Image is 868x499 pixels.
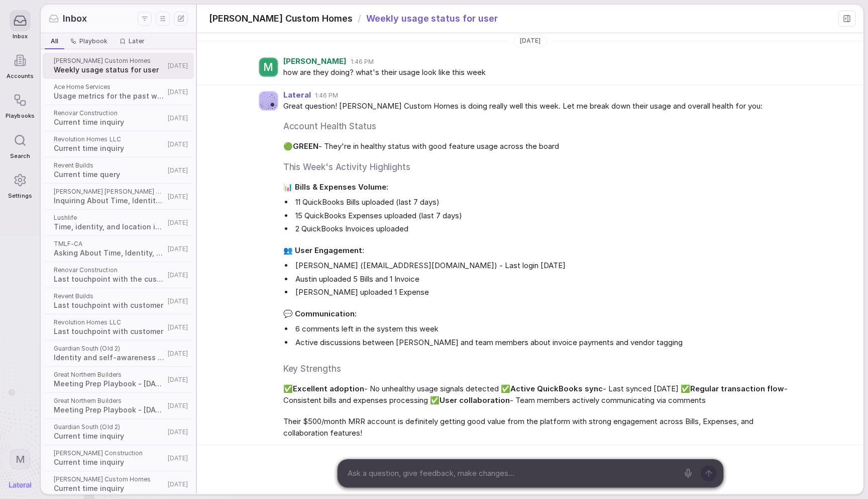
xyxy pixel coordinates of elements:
a: [PERSON_NAME] [PERSON_NAME] Custom HomesInquiring About Time, Identity, and Location[DATE] [43,184,194,210]
a: [PERSON_NAME] Custom HomesCurrent time inquiry[DATE] [43,471,194,497]
a: [PERSON_NAME] ConstructionCurrent time inquiry[DATE] [43,445,194,471]
span: Current time query [54,170,165,180]
span: Weekly usage status for user [366,12,498,25]
strong: User collaboration [440,395,510,405]
span: Guardian South (Old 2) [54,345,165,353]
span: [DATE] [168,271,188,279]
span: M [16,453,25,466]
span: [DATE] [168,114,188,122]
h2: This Week's Activity Highlights [283,160,798,174]
strong: Excellent adoption [293,384,364,393]
span: [DATE] [168,62,188,70]
button: Display settings [156,12,170,26]
a: Guardian South (Old 2)Identity and self-awareness exploration[DATE] [43,341,194,367]
strong: Regular transaction flow [690,384,784,393]
a: Renovar ConstructionLast touchpoint with the customer[DATE] [43,262,194,288]
span: [PERSON_NAME] [283,57,347,66]
span: [PERSON_NAME] Custom Homes [54,57,165,65]
span: M [263,61,273,74]
span: Inbox [13,33,28,40]
span: 🟢 - They're in healthy status with good feature usage across the board [283,141,798,152]
strong: 👥 User Engagement: [283,245,364,255]
span: Inbox [63,12,87,25]
img: Lateral [9,482,31,488]
span: Their $500/month MRR account is definitely getting good value from the platform with strong engag... [283,416,798,439]
span: Accounts [7,73,34,79]
span: Playbook [79,37,107,45]
span: Great Northern Builders [54,371,165,379]
a: Revolution Homes LLCLast touchpoint with customer[DATE] [43,314,194,341]
a: [EMAIL_ADDRESS][DOMAIN_NAME] [363,260,494,272]
a: Accounts [6,45,34,85]
a: Great Northern BuildersMeeting Prep Playbook - [DATE] 10:01[DATE] [43,393,194,419]
span: Inquiring About Time, Identity, and Location [54,196,165,206]
li: Active discussions between [PERSON_NAME] and team members about invoice payments and vendor tagging [293,337,798,349]
span: Asking About Time, Identity, and Location [54,248,165,258]
img: Agent avatar [259,92,278,110]
span: [DATE] [168,140,188,148]
span: Later [129,37,145,45]
li: 2 QuickBooks Invoices uploaded [293,223,798,235]
a: [PERSON_NAME] Custom HomesWeekly usage status for user[DATE] [43,53,194,79]
span: Lushlife [54,214,165,222]
a: Inbox [6,5,34,45]
span: Revolution Homes LLC [54,318,165,326]
a: Playbooks [6,85,34,124]
span: Lateral [283,91,311,100]
a: Settings [6,164,34,204]
li: 15 QuickBooks Expenses uploaded (last 7 days) [293,210,798,222]
span: ✅ - No unhealthy usage signals detected ✅ - Last synced [DATE] ✅ - Consistent bills and expenses ... [283,383,798,406]
a: Ace Home ServicesUsage metrics for the past week[DATE] [43,79,194,105]
span: [DATE] [168,193,188,201]
span: Current time inquiry [54,457,165,467]
span: Settings [8,193,32,199]
li: Austin uploaded 5 Bills and 1 Invoice [293,274,798,285]
a: TMLF-CAAsking About Time, Identity, and Location[DATE] [43,236,194,262]
span: [PERSON_NAME] Custom Homes [54,475,165,483]
span: Guardian South (Old 2) [54,423,165,431]
h2: Account Health Status [283,120,798,133]
span: [DATE] [168,245,188,253]
a: Revolution Homes LLCCurrent time inquiry[DATE] [43,131,194,157]
span: / [358,12,361,25]
strong: GREEN [293,141,318,151]
span: Time, identity, and location inquiry [54,222,165,232]
li: [PERSON_NAME] ( ) - Last login [DATE] [293,260,798,272]
span: Weekly usage status for user [54,65,165,75]
a: Guardian South (Old 2)Current time inquiry[DATE] [43,419,194,445]
span: 1:46 PM [351,58,374,66]
span: Revolution Homes LLC [54,135,165,143]
span: Current time inquiry [54,483,165,493]
span: Renovar Construction [54,109,165,117]
a: Revent BuildsCurrent time query[DATE] [43,157,194,184]
span: Great Northern Builders [54,397,165,405]
span: All [51,37,58,45]
span: Revent Builds [54,161,165,170]
span: Current time inquiry [54,117,165,127]
span: [DATE] [168,297,188,305]
span: 1:46 PM [315,92,338,100]
span: Current time inquiry [54,143,165,153]
span: Meeting Prep Playbook - [DATE] 10:02 [54,379,165,389]
a: LushlifeTime, identity, and location inquiry[DATE] [43,210,194,236]
span: [DATE] [168,480,188,488]
span: Meeting Prep Playbook - [DATE] 10:01 [54,405,165,415]
span: Playbooks [6,113,34,119]
a: Revent BuildsLast touchpoint with customer[DATE] [43,288,194,314]
span: Great question! [PERSON_NAME] Custom Homes is doing really well this week. Let me break down thei... [283,101,798,112]
a: Renovar ConstructionCurrent time inquiry[DATE] [43,105,194,131]
span: Last touchpoint with the customer [54,274,165,284]
span: Current time inquiry [54,431,165,441]
a: Great Northern BuildersMeeting Prep Playbook - [DATE] 10:02[DATE] [43,367,194,393]
span: Identity and self-awareness exploration [54,353,165,363]
span: Last touchpoint with customer [54,326,165,337]
span: [PERSON_NAME] [PERSON_NAME] Custom Homes [54,188,165,196]
span: [DATE] [168,323,188,331]
span: Last touchpoint with customer [54,300,165,310]
li: [PERSON_NAME] uploaded 1 Expense [293,287,798,298]
li: 6 comments left in the system this week [293,323,798,335]
span: [PERSON_NAME] Construction [54,449,165,457]
span: [DATE] [168,402,188,410]
li: 11 QuickBooks Bills uploaded (last 7 days) [293,197,798,208]
span: Ace Home Services [54,83,165,91]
